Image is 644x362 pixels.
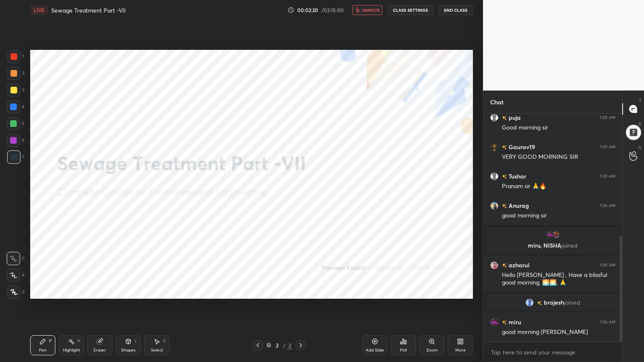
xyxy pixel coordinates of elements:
div: Poll [400,348,407,352]
div: Shapes [121,348,135,352]
div: Z [7,285,25,299]
img: 34cad3b661d84fbc83b337b1dcc3eddf.jpg [490,261,499,269]
div: Select [151,348,163,352]
div: S [163,339,166,343]
span: brajesh [544,299,564,306]
div: H [77,339,80,343]
button: CLASS SETTINGS [387,5,434,15]
div: Zoom [426,348,438,352]
h6: Anurag [507,201,529,210]
p: G [638,144,641,150]
h6: miru [507,318,521,326]
div: 2 [273,343,281,348]
img: a803e157896943a7b44a106eca0c0f29.png [490,143,499,151]
div: 7:05 AM [600,145,615,150]
h4: Sewage Treatment Part -VII [51,6,126,14]
div: 4 [7,100,24,114]
img: no-rating-badge.077c3623.svg [502,263,507,268]
h6: Gaurav19 [507,142,535,151]
div: More [455,348,466,352]
div: Pranam sir 🙏🔥 [502,182,615,191]
img: 676d84872b8f461cb9153f006cebedb7.jpg [552,230,560,239]
span: unmute [362,7,380,13]
div: 3 [7,83,24,97]
div: Add Slide [366,348,384,352]
div: C [7,252,25,265]
div: 7:06 AM [600,203,615,208]
img: no-rating-badge.077c3623.svg [502,204,507,208]
p: T [639,97,641,103]
div: grid [483,114,622,342]
div: 2 [287,341,292,349]
div: Hello [PERSON_NAME] , Have a blissful good morning, 🌅🌅, 🙏 [502,271,615,287]
img: no-rating-badge.077c3623.svg [537,301,542,305]
div: 6 [7,134,24,147]
div: good morning sir [502,212,615,220]
img: default.png [490,172,499,181]
img: b9eb6263dd734dca820a5d2be3058b6d.jpg [490,202,499,210]
button: unmute [352,5,382,15]
p: miru, NISHA [491,242,615,249]
div: VERY GOOD MORNING SIR [502,153,615,161]
div: 7 [7,150,24,164]
div: Eraser [93,348,106,352]
span: joined [561,241,578,249]
button: End Class [439,5,473,15]
img: no-rating-badge.077c3623.svg [502,145,507,150]
h6: azharul [507,261,530,269]
img: default.png [490,114,499,122]
div: P [49,339,52,343]
h6: Tushar [507,172,526,181]
div: 2 [7,67,24,80]
img: aab9373e004e41fbb1dd6d86c47cfef5.jpg [490,318,499,326]
div: 7:06 AM [600,263,615,268]
div: Good morning sir [502,124,615,132]
div: Pen [39,348,47,352]
span: joined [564,299,580,306]
div: LIVE [30,5,48,15]
div: 7:05 AM [600,115,615,120]
img: no-rating-badge.077c3623.svg [502,320,507,325]
h6: puja [507,113,521,122]
div: 7:06 AM [600,320,615,325]
img: no-rating-badge.077c3623.svg [502,116,507,120]
img: no-rating-badge.077c3623.svg [502,174,507,179]
p: D [639,121,641,127]
div: / [283,343,286,348]
div: 7:05 AM [600,174,615,179]
img: 20eea6f319254e43b89e241f1ee9e560.jpg [525,298,534,307]
p: Chat [483,91,510,113]
div: 5 [7,117,24,130]
img: aab9373e004e41fbb1dd6d86c47cfef5.jpg [546,230,554,239]
div: Highlight [63,348,80,352]
div: 1 [7,50,24,63]
div: good morning [PERSON_NAME] [502,328,615,336]
div: X [7,269,25,282]
div: L [135,339,137,343]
